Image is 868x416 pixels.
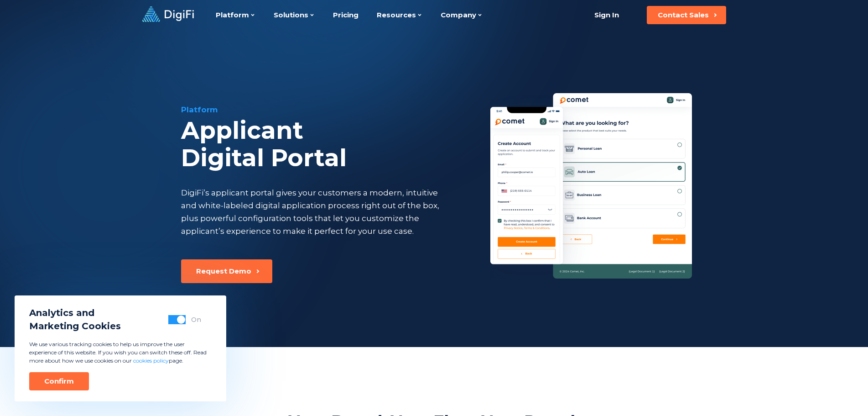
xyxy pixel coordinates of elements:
button: Contact Sales [647,6,726,24]
button: Request Demo [181,259,272,283]
button: Confirm [29,372,89,390]
div: Applicant Digital Portal [181,117,488,172]
p: We use various tracking cookies to help us improve the user experience of this website. If you wi... [29,340,212,365]
span: Analytics and [29,306,121,320]
div: Confirm [44,377,74,386]
span: Marketing Cookies [29,320,121,333]
div: Request Demo [196,267,251,276]
div: DigiFi’s applicant portal gives your customers a modern, intuitive and white-labeled digital appl... [181,186,440,237]
div: Contact Sales [658,11,709,20]
div: Platform [181,104,488,115]
a: Sign In [583,6,630,24]
div: On [191,315,201,324]
a: cookies policy [133,357,169,364]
